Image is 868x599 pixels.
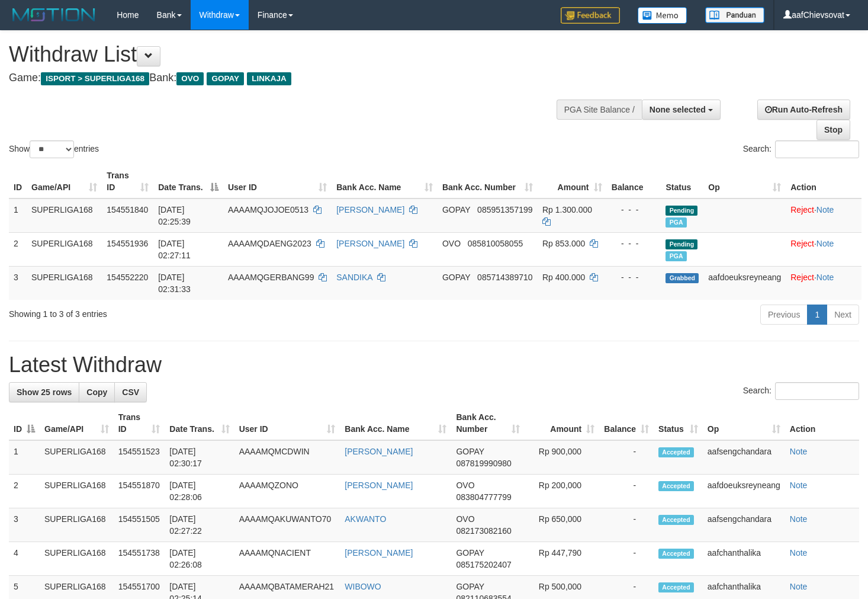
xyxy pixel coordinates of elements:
[9,140,99,158] label: Show entries
[114,406,165,440] th: Trans ID: activate to sort column ascending
[786,232,861,266] td: ·
[542,205,592,214] span: Rp 1.300.000
[703,165,786,198] th: Op: activate to sort column ascending
[456,548,484,558] span: GOPAY
[786,266,861,300] td: ·
[345,582,381,591] a: WIBOWO
[658,447,694,457] span: Accepted
[345,481,413,490] a: [PERSON_NAME]
[599,542,654,576] td: -
[345,514,386,524] a: AKWANTO
[9,198,27,233] td: 1
[9,72,567,84] h4: Game: Bank:
[790,514,808,524] a: Note
[456,481,474,490] span: OVO
[40,440,114,475] td: SUPERLIGA168
[451,406,524,440] th: Bank Acc. Number: activate to sort column ascending
[9,232,27,266] td: 2
[743,140,859,158] label: Search:
[525,440,599,475] td: Rp 900,000
[790,582,808,591] a: Note
[234,475,340,508] td: AAAAMQZONO
[703,508,785,542] td: aafsengchandara
[477,205,532,214] span: Copy 085951357199 to clipboard
[176,72,204,85] span: OVO
[158,205,191,226] span: [DATE] 02:25:39
[27,198,102,233] td: SUPERLIGA168
[538,165,607,198] th: Amount: activate to sort column ascending
[165,406,234,440] th: Date Trans.: activate to sort column ascending
[30,140,74,158] select: Showentries
[666,239,697,249] span: Pending
[658,582,694,592] span: Accepted
[165,542,234,576] td: [DATE] 02:26:08
[650,105,706,114] span: None selected
[102,165,153,198] th: Trans ID: activate to sort column ascending
[79,382,115,402] a: Copy
[807,305,827,325] a: 1
[599,508,654,542] td: -
[599,406,654,440] th: Balance: activate to sort column ascending
[703,266,786,300] td: aafdoeuksreyneang
[332,165,438,198] th: Bank Acc. Name: activate to sort column ascending
[27,165,102,198] th: Game/API: activate to sort column ascending
[9,382,79,402] a: Show 25 rows
[790,548,808,558] a: Note
[9,6,99,24] img: MOTION_logo.png
[9,43,567,66] h1: Withdraw List
[456,459,511,468] span: Copy 087819990980 to clipboard
[107,273,148,282] span: 154552220
[234,542,340,576] td: AAAAMQNACIENT
[165,440,234,475] td: [DATE] 02:30:17
[542,273,585,282] span: Rp 400.000
[442,239,461,248] span: OVO
[336,239,404,248] a: [PERSON_NAME]
[760,305,808,325] a: Previous
[456,492,511,502] span: Copy 083804777799 to clipboard
[442,205,470,214] span: GOPAY
[158,239,191,260] span: [DATE] 02:27:11
[114,382,147,402] a: CSV
[456,526,511,536] span: Copy 082173082160 to clipboard
[247,72,291,85] span: LINKAJA
[9,303,353,320] div: Showing 1 to 3 of 3 entries
[165,508,234,542] td: [DATE] 02:27:22
[41,72,149,85] span: ISPORT > SUPERLIGA168
[525,542,599,576] td: Rp 447,790
[345,548,413,558] a: [PERSON_NAME]
[827,305,859,325] a: Next
[775,382,859,400] input: Search:
[557,100,642,120] div: PGA Site Balance /
[336,273,372,282] a: SANDIKA
[223,165,332,198] th: User ID: activate to sort column ascending
[666,206,697,216] span: Pending
[816,273,834,282] a: Note
[228,273,314,282] span: AAAAMQGERBANG99
[17,387,72,397] span: Show 25 rows
[703,440,785,475] td: aafsengchandara
[599,475,654,508] td: -
[607,165,661,198] th: Balance
[642,100,721,120] button: None selected
[658,549,694,559] span: Accepted
[234,508,340,542] td: AAAAMQAKUWANTO70
[40,475,114,508] td: SUPERLIGA168
[9,440,40,475] td: 1
[9,508,40,542] td: 3
[107,239,148,248] span: 154551936
[658,515,694,525] span: Accepted
[612,204,657,216] div: - - -
[786,198,861,233] td: ·
[790,205,814,214] a: Reject
[234,406,340,440] th: User ID: activate to sort column ascending
[40,406,114,440] th: Game/API: activate to sort column ascending
[638,7,687,24] img: Button%20Memo.svg
[477,273,532,282] span: Copy 085714389710 to clipboard
[153,165,223,198] th: Date Trans.: activate to sort column descending
[107,205,148,214] span: 154551840
[40,542,114,576] td: SUPERLIGA168
[122,387,139,397] span: CSV
[743,382,859,400] label: Search:
[114,508,165,542] td: 154551505
[790,481,808,490] a: Note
